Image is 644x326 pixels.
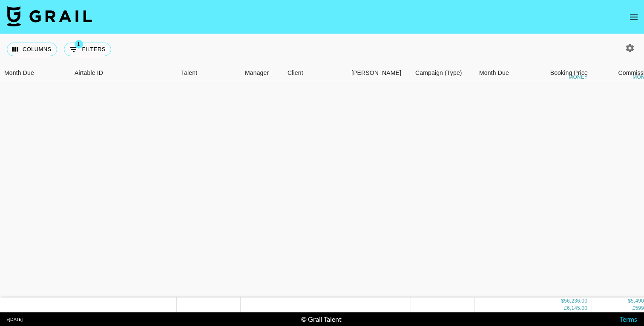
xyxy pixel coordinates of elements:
[415,65,462,81] div: Campaign (Type)
[241,65,283,81] div: Manager
[7,6,92,26] img: Grail Talent
[550,65,588,81] div: Booking Price
[564,305,567,312] div: £
[569,74,588,80] div: money
[70,65,177,81] div: Airtable ID
[75,40,83,49] span: 1
[475,65,528,81] div: Month Due
[632,305,635,312] div: £
[75,65,103,81] div: Airtable ID
[567,305,587,312] div: 6,145.00
[411,65,475,81] div: Campaign (Type)
[287,65,303,81] div: Client
[351,65,401,81] div: [PERSON_NAME]
[64,43,111,56] button: Show filters
[620,315,637,323] a: Terms
[628,297,631,305] div: $
[7,317,23,322] div: v [DATE]
[561,297,564,305] div: $
[625,9,642,26] button: open drawer
[301,315,342,323] div: © Grail Talent
[4,65,34,81] div: Month Due
[347,65,411,81] div: Booker
[181,65,197,81] div: Talent
[177,65,241,81] div: Talent
[283,65,347,81] div: Client
[479,65,509,81] div: Month Due
[245,65,269,81] div: Manager
[564,297,587,305] div: 56,236.00
[7,43,57,56] button: Select columns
